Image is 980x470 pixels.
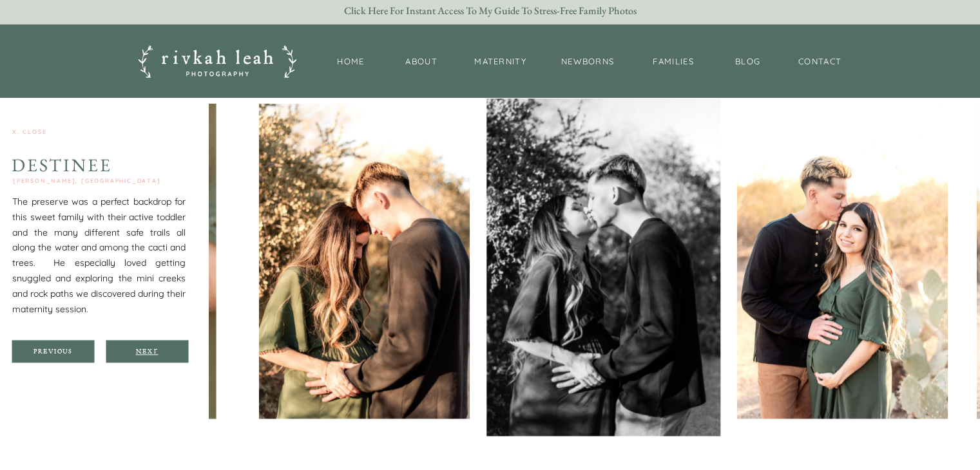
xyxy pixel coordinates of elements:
p: The preserve was a perfect backdrop for this sweet family with their active toddler and the many ... [12,194,186,322]
a: BLOG [732,55,764,69]
div: Next [108,347,186,355]
a: maternity [472,55,530,68]
a: Home [331,55,372,69]
a: Click Here for Instant Access to my Guide to Stress-Free Family Photos [331,5,650,18]
a: About [402,55,441,69]
a: Contact [794,55,846,69]
div: Previous [14,347,91,355]
a: newborns [560,55,616,68]
p: destinee [12,156,182,177]
a: families [646,55,702,68]
p: [PERSON_NAME], [GEOGRAPHIC_DATA] [13,177,185,185]
a: x. Close [12,128,64,136]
